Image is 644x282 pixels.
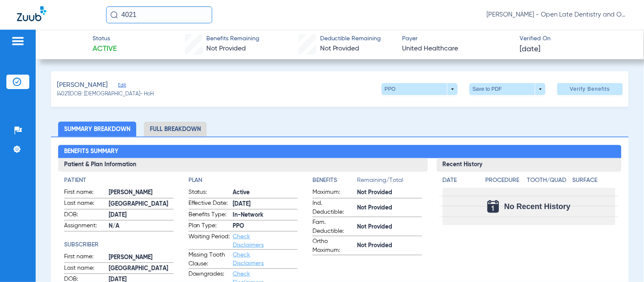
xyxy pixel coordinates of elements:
[11,36,25,46] img: hamburger-icon
[109,211,173,220] span: [DATE]
[486,176,524,185] h4: Procedure
[58,145,621,159] h2: Benefits Summary
[188,188,230,198] span: Status:
[109,222,173,231] span: N/A
[233,188,298,197] span: Active
[109,264,173,273] span: [GEOGRAPHIC_DATA]
[233,234,264,248] a: Check Disclaimers
[402,34,513,43] span: Payer
[233,200,298,209] span: [DATE]
[504,202,571,211] span: No Recent History
[109,253,173,262] span: [PERSON_NAME]
[188,232,230,249] span: Waiting Period:
[93,34,117,43] span: Status
[357,204,422,212] span: Not Provided
[109,188,173,197] span: [PERSON_NAME]
[573,176,616,185] h4: Surface
[188,210,230,221] span: Benefits Type:
[320,34,381,43] span: Deductible Remaining
[357,176,422,188] span: Remaining/Total
[570,86,610,92] span: Verify Benefits
[58,122,136,137] li: Summary Breakdown
[527,176,570,188] app-breakdown-title: Tooth/Quad
[312,218,354,236] span: Fam. Deductible:
[487,11,627,19] span: [PERSON_NAME] - Open Late Dentistry and Orthodontics
[64,199,106,209] span: Last name:
[64,240,173,249] h4: Subscriber
[382,83,458,95] button: PPO
[357,241,422,250] span: Not Provided
[312,176,357,188] app-breakdown-title: Benefits
[233,211,298,220] span: In-Network
[557,83,623,95] button: Verify Benefits
[64,188,106,198] span: First name:
[64,221,106,232] span: Assignment:
[320,45,360,52] span: Not Provided
[188,221,230,232] span: Plan Type:
[64,176,173,185] h4: Patient
[443,176,478,185] h4: Date
[206,45,246,52] span: Not Provided
[93,44,117,54] span: Active
[144,122,207,137] li: Full Breakdown
[312,199,354,217] span: Ind. Deductible:
[520,44,541,55] span: [DATE]
[357,223,422,232] span: Not Provided
[118,82,126,90] span: Edit
[402,44,513,54] span: United Healthcare
[57,80,108,91] span: [PERSON_NAME]
[487,200,499,213] img: Calendar
[312,237,354,255] span: Ortho Maximum:
[312,176,357,185] h4: Benefits
[520,34,630,43] span: Verified On
[573,176,616,188] app-breakdown-title: Surface
[188,199,230,209] span: Effective Date:
[64,264,106,274] span: Last name:
[486,176,524,188] app-breakdown-title: Procedure
[109,200,173,209] span: [GEOGRAPHIC_DATA]
[64,252,106,262] span: First name:
[233,252,264,266] a: Check Disclaimers
[527,176,570,185] h4: Tooth/Quad
[188,251,230,268] span: Missing Tooth Clause:
[206,34,259,43] span: Benefits Remaining
[437,158,622,172] h3: Recent History
[57,91,154,98] span: (4021) DOB: [DEMOGRAPHIC_DATA] - HoH
[17,6,46,21] img: Zuub Logo
[312,188,354,198] span: Maximum:
[64,210,106,221] span: DOB:
[602,241,644,282] iframe: Chat Widget
[188,176,298,185] h4: Plan
[470,83,546,95] button: Save to PDF
[110,11,118,19] img: Search Icon
[357,188,422,197] span: Not Provided
[233,222,298,231] span: PPO
[106,6,212,23] input: Search for patients
[443,176,478,188] app-breakdown-title: Date
[58,158,427,172] h3: Patient & Plan Information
